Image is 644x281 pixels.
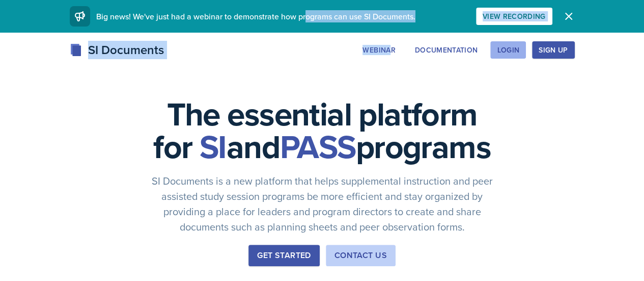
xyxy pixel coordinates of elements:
[248,245,319,266] button: Get Started
[356,41,402,59] button: Webinar
[326,245,396,266] button: Contact Us
[539,46,568,54] div: Sign Up
[490,41,526,59] button: Login
[334,249,387,262] div: Contact Us
[408,41,485,59] button: Documentation
[483,12,546,20] div: View Recording
[96,11,415,22] span: Big news! We've just had a webinar to demonstrate how programs can use SI Documents.
[476,8,552,25] button: View Recording
[532,41,574,59] button: Sign Up
[415,46,478,54] div: Documentation
[362,46,395,54] div: Webinar
[257,249,311,262] div: Get Started
[497,46,519,54] div: Login
[70,41,164,59] div: SI Documents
